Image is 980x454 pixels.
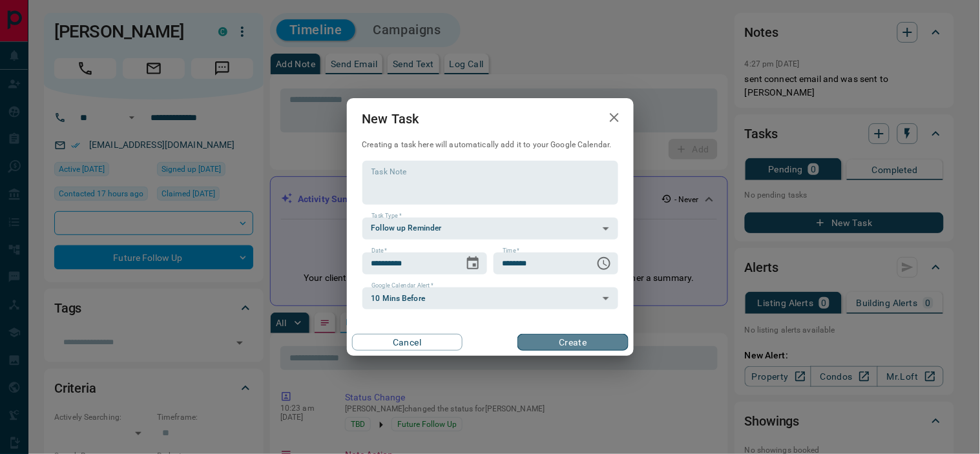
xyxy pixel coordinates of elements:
[503,247,519,255] label: Time
[591,251,617,276] button: Choose time, selected time is 10:00 AM
[371,282,433,290] label: Google Calendar Alert
[371,212,402,220] label: Task Type
[460,251,486,276] button: Choose date, selected date is Oct 17, 2025
[362,287,618,309] div: 10 Mins Before
[362,218,618,240] div: Follow up Reminder
[371,247,388,255] label: Date
[352,334,463,351] button: Cancel
[362,139,618,150] p: Creating a task here will automatically add it to your Google Calendar.
[347,98,435,139] h2: New Task
[517,334,628,351] button: Create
